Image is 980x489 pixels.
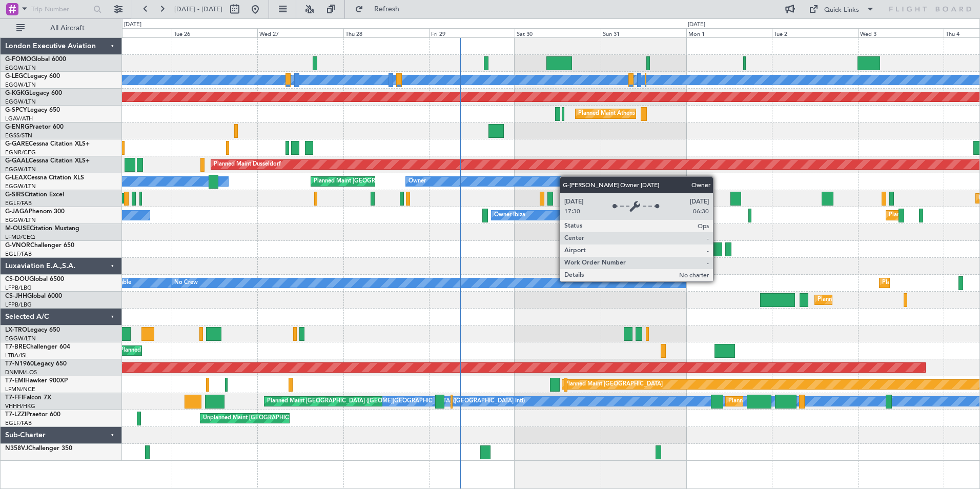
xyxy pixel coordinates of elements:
a: EGNR/CEG [5,149,36,156]
input: Trip Number [31,2,90,17]
span: CS-DOU [5,276,29,282]
a: LFPB/LBG [5,301,32,309]
a: T7-N1960Legacy 650 [5,361,67,367]
span: G-JAGA [5,209,29,215]
div: Mon 25 [86,28,172,37]
span: LX-TRO [5,327,27,333]
a: G-ENRGPraetor 600 [5,124,64,130]
div: Tue 2 [772,28,857,37]
a: T7-BREChallenger 604 [5,344,70,350]
a: LGAV/ATH [5,115,33,123]
a: CS-JHHGlobal 6000 [5,293,62,299]
a: EGGW/LTN [5,216,36,224]
a: EGGW/LTN [5,64,36,72]
span: T7-BRE [5,344,26,350]
a: G-VNORChallenger 650 [5,242,74,249]
a: T7-FFIFalcon 7X [5,395,51,401]
a: EGLF/FAB [5,199,32,207]
a: VHHH/HKG [5,402,35,410]
a: LFMD/CEQ [5,233,35,241]
span: T7-LZZI [5,412,26,418]
span: All Aircraft [27,25,108,32]
a: G-LEGCLegacy 600 [5,73,60,79]
div: Planned Maint [GEOGRAPHIC_DATA] ([GEOGRAPHIC_DATA]) [314,174,475,189]
span: G-KGKG [5,90,29,96]
a: EGLF/FAB [5,419,32,427]
a: T7-EMIHawker 900XP [5,378,68,384]
span: T7-EMI [5,378,25,384]
a: EGLF/FAB [5,250,32,258]
div: Wed 27 [257,28,343,37]
div: Unplanned Maint [GEOGRAPHIC_DATA] ([GEOGRAPHIC_DATA]) [203,411,372,426]
a: M-OUSECitation Mustang [5,226,79,232]
span: G-FOMO [5,56,31,63]
div: Quick Links [824,5,859,15]
a: LX-TROLegacy 650 [5,327,60,333]
div: Sun 31 [601,28,686,37]
div: Tue 26 [172,28,257,37]
a: G-JAGAPhenom 300 [5,209,65,215]
span: G-GAAL [5,158,29,164]
div: Wed 3 [858,28,944,37]
span: G-VNOR [5,242,30,249]
span: Refresh [365,6,409,13]
a: EGSS/STN [5,132,32,139]
div: Planned Maint Athens ([PERSON_NAME] Intl) [578,106,696,121]
div: Fri 29 [429,28,515,37]
a: G-SPCYLegacy 650 [5,107,60,113]
a: G-GAALCessna Citation XLS+ [5,158,90,164]
div: Owner [409,174,426,189]
div: Sat 30 [515,28,600,37]
span: G-ENRG [5,124,29,130]
span: G-SIRS [5,192,25,198]
div: Owner Ibiza [494,208,525,223]
a: DNMM/LOS [5,369,37,376]
span: N358VJ [5,445,28,452]
span: T7-FFI [5,395,23,401]
a: EGGW/LTN [5,335,36,342]
a: G-LEAXCessna Citation XLS [5,175,84,181]
div: Thu 28 [343,28,429,37]
button: Quick Links [804,1,880,17]
a: EGGW/LTN [5,98,36,106]
div: Planned Maint [GEOGRAPHIC_DATA] [565,377,663,392]
span: T7-N1960 [5,361,34,367]
a: LFPB/LBG [5,284,32,292]
span: M-OUSE [5,226,30,232]
div: Mon 1 [686,28,772,37]
a: EGGW/LTN [5,81,36,89]
a: G-SIRSCitation Excel [5,192,64,198]
span: G-SPCY [5,107,27,113]
a: T7-LZZIPraetor 600 [5,412,60,418]
div: Planned Maint [GEOGRAPHIC_DATA] ([GEOGRAPHIC_DATA] Intl) [728,394,900,409]
button: All Aircraft [11,20,111,36]
div: No Crew [174,275,198,291]
div: [DATE] [688,21,705,29]
div: Planned Maint [GEOGRAPHIC_DATA] ([GEOGRAPHIC_DATA] Intl) [267,394,438,409]
span: [DATE] - [DATE] [174,5,222,14]
a: EGGW/LTN [5,166,36,173]
a: G-FOMOGlobal 6000 [5,56,66,63]
div: Planned Maint [GEOGRAPHIC_DATA] ([GEOGRAPHIC_DATA]) [818,292,979,308]
a: LFMN/NCE [5,385,35,393]
a: G-KGKGLegacy 600 [5,90,62,96]
button: Refresh [350,1,412,17]
span: G-LEAX [5,175,27,181]
a: LTBA/ISL [5,352,28,359]
div: [DATE] [124,21,141,29]
div: Planned Maint Dusseldorf [214,157,281,172]
a: G-GARECessna Citation XLS+ [5,141,90,147]
a: N358VJChallenger 350 [5,445,72,452]
span: CS-JHH [5,293,27,299]
span: G-GARE [5,141,29,147]
a: CS-DOUGlobal 6500 [5,276,64,282]
a: EGGW/LTN [5,182,36,190]
span: G-LEGC [5,73,27,79]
